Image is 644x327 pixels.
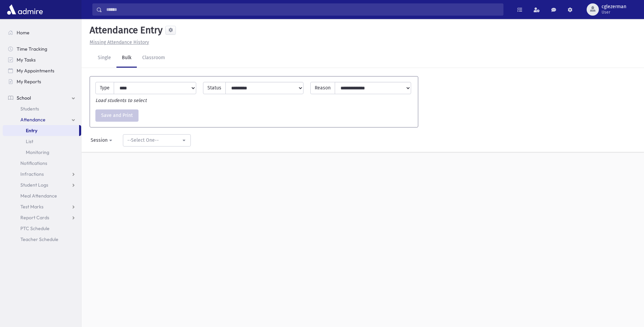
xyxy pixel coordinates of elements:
[20,214,49,221] span: Report Cards
[17,46,47,52] span: Time Tracking
[3,147,81,158] a: Monitoring
[26,149,49,155] span: Monitoring
[95,109,139,122] button: Save and Print
[17,68,54,74] span: My Appointments
[3,212,81,223] a: Report Cards
[116,49,137,68] a: Bulk
[20,225,50,231] span: PTC Schedule
[3,158,81,169] a: Notifications
[310,82,335,94] label: Reason
[3,103,81,114] a: Students
[3,44,81,54] a: Time Tracking
[5,3,44,16] img: AdmirePro
[17,79,41,85] span: My Reports
[26,127,37,134] span: Entry
[3,201,81,212] a: Test Marks
[20,160,47,166] span: Notifications
[102,3,503,16] input: Search
[127,137,181,144] div: --Select One--
[92,97,416,104] div: Load students to select
[3,76,81,87] a: My Reports
[3,223,81,234] a: PTC Schedule
[90,39,149,45] u: Missing Attendance History
[20,193,57,199] span: Meal Attendance
[3,179,81,190] a: Student Logs
[20,204,43,210] span: Test Marks
[203,82,226,94] label: Status
[87,39,149,45] a: Missing Attendance History
[17,30,30,36] span: Home
[20,106,39,112] span: Students
[87,24,163,36] h5: Attendance Entry
[3,27,81,38] a: Home
[3,136,81,147] a: List
[123,134,191,147] button: --Select One--
[137,49,170,68] a: Classroom
[3,190,81,201] a: Meal Attendance
[20,182,48,188] span: Student Logs
[602,10,626,15] span: User
[20,117,45,123] span: Attendance
[86,134,117,147] button: Session
[3,54,81,65] a: My Tasks
[602,4,626,10] span: cglezerman
[3,234,81,245] a: Teacher Schedule
[3,125,79,136] a: Entry
[3,92,81,103] a: School
[91,137,108,144] div: Session
[95,82,114,94] label: Type
[92,49,116,68] a: Single
[3,114,81,125] a: Attendance
[17,57,36,63] span: My Tasks
[3,169,81,179] a: Infractions
[26,138,33,144] span: List
[20,236,58,242] span: Teacher Schedule
[3,65,81,76] a: My Appointments
[20,171,44,177] span: Infractions
[17,95,31,101] span: School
